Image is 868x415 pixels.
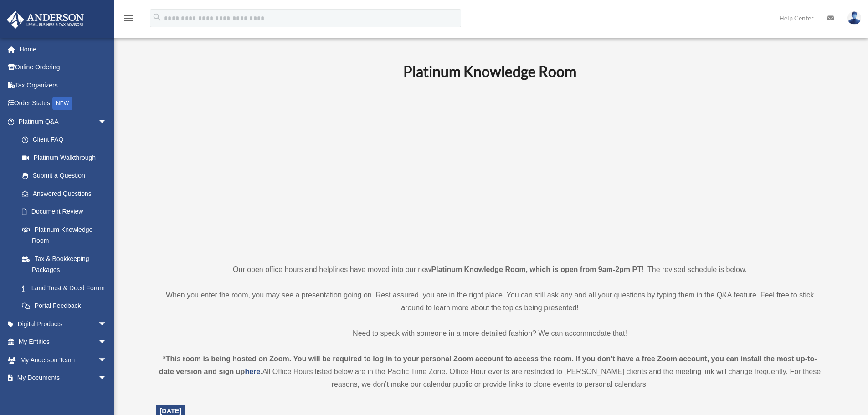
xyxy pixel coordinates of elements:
[156,353,824,391] div: All Office Hours listed below are in the Pacific Time Zone. Office Hour events are restricted to ...
[159,355,817,375] strong: *This room is being hosted on Zoom. You will be required to log in to your personal Zoom account ...
[13,203,121,221] a: Document Review
[6,76,121,94] a: Tax Organizers
[847,11,861,25] img: User Pic
[6,113,121,131] a: Platinum Q&Aarrow_drop_down
[13,167,121,185] a: Submit a Question
[152,12,162,22] i: search
[6,333,121,351] a: My Entitiesarrow_drop_down
[13,184,121,203] a: Answered Questions
[6,315,121,333] a: Digital Productsarrow_drop_down
[6,58,121,77] a: Online Ordering
[98,351,116,369] span: arrow_drop_down
[98,333,116,352] span: arrow_drop_down
[98,113,116,131] span: arrow_drop_down
[6,94,121,113] a: Order StatusNEW
[13,279,121,297] a: Land Trust & Deed Forum
[123,16,134,24] a: menu
[98,369,116,388] span: arrow_drop_down
[4,11,87,29] img: Anderson Advisors Platinum Portal
[98,315,116,333] span: arrow_drop_down
[156,263,824,276] p: Our open office hours and helplines have moved into our new ! The revised schedule is below.
[6,40,121,58] a: Home
[245,368,260,375] a: here
[13,297,121,315] a: Portal Feedback
[403,62,576,80] b: Platinum Knowledge Room
[6,369,121,387] a: My Documentsarrow_drop_down
[431,266,642,273] strong: Platinum Knowledge Room, which is open from 9am-2pm PT
[13,220,116,250] a: Platinum Knowledge Room
[13,250,121,279] a: Tax & Bookkeeping Packages
[13,131,121,149] a: Client FAQ
[160,407,182,415] span: [DATE]
[123,13,134,24] i: menu
[156,327,824,340] p: Need to speak with someone in a more detailed fashion? We can accommodate that!
[52,97,72,110] div: NEW
[260,368,262,375] strong: .
[156,289,824,314] p: When you enter the room, you may see a presentation going on. Rest assured, you are in the right ...
[6,351,121,369] a: My Anderson Teamarrow_drop_down
[13,149,121,167] a: Platinum Walkthrough
[353,92,627,246] iframe: 231110_Toby_KnowledgeRoom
